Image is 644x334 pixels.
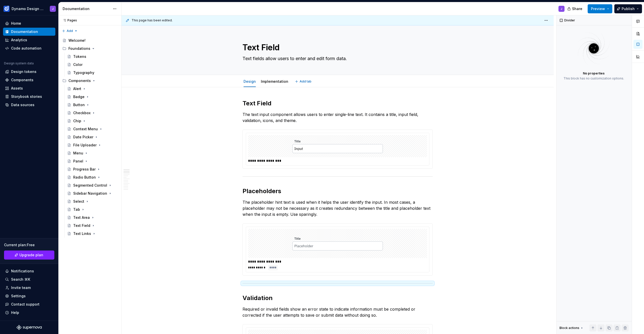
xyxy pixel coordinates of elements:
[65,222,119,230] a: Text Field
[73,127,98,132] div: Context Menu
[67,29,73,33] span: Add
[293,78,314,85] button: Add tab
[3,44,55,52] a: Code automation
[65,53,119,61] a: Tokens
[73,94,85,99] div: Badge
[242,41,432,54] textarea: Text Field
[591,6,605,11] span: Preview
[3,36,55,44] a: Analytics
[11,46,42,51] div: Code automation
[11,94,42,99] div: Storybook stories
[3,68,55,76] a: Design tokens
[65,133,119,141] a: Date Picker
[583,71,605,75] div: No properties
[65,141,119,149] a: File Uploader
[73,102,85,107] div: Button
[73,159,83,164] div: Panel
[11,29,38,34] div: Documentation
[622,6,635,11] span: Publish
[3,284,55,292] a: Invite team
[3,267,55,275] button: Notifications
[12,6,44,11] div: Dynamo Design System
[17,325,42,330] svg: Supernova Logo
[73,207,80,212] div: Tab
[65,101,119,109] a: Button
[300,79,311,83] span: Add tab
[4,61,34,65] div: Design system data
[68,46,90,51] div: Foundations
[60,77,119,85] div: Components
[3,84,55,92] a: Assets
[73,223,90,228] div: Text Field
[73,215,90,220] div: Text Area
[561,7,562,11] div: J
[243,187,433,195] h2: Placeholders
[243,199,433,217] p: The placeholder hint text is used when it helps the user identify the input. In most cases, a pla...
[11,86,23,91] div: Assets
[243,99,433,107] h2: Text Field
[3,93,55,101] a: Storybook stories
[60,36,119,238] div: Page tree
[73,175,96,180] div: Radio Button
[3,19,55,27] a: Home
[65,93,119,101] a: Badge
[588,4,612,13] button: Preview
[65,149,119,157] a: Menu
[243,111,433,123] p: The text input component allows users to enter single-line text. It contains a title, input field...
[4,6,10,12] img: c5f292b4-1c74-4827-b374-41971f8eb7d9.png
[11,285,31,290] div: Invite team
[572,6,582,11] span: Share
[242,55,432,63] textarea: Text fields allow users to enter and edit form data.
[3,28,55,36] a: Documentation
[3,309,55,317] button: Help
[65,214,119,222] a: Text Area
[65,230,119,238] a: Text Links
[11,277,30,282] div: Search ⌘K
[73,118,81,123] div: Chip
[73,62,83,67] div: Color
[11,269,34,274] div: Notifications
[73,199,84,204] div: Select
[65,117,119,125] a: Chip
[19,253,43,258] span: Upgrade plan
[259,76,290,87] div: Implementation
[65,181,119,189] a: Segmented Control
[132,18,173,22] span: This page has been edited.
[68,78,91,83] div: Components
[73,54,86,59] div: Tokens
[1,3,57,14] button: Dynamo Design SystemJ
[11,37,27,43] div: Analytics
[11,21,21,26] div: Home
[73,135,93,140] div: Date Picker
[3,76,55,84] a: Components
[4,242,54,247] div: Current plan : Free
[73,167,96,172] div: Progress Bar
[244,79,256,83] a: Design
[3,292,55,300] a: Settings
[3,300,55,308] button: Contact support
[65,125,119,133] a: Context Menu
[65,109,119,117] a: Checkbox
[11,294,26,299] div: Settings
[73,86,81,91] div: Alert
[563,76,624,80] div: This block has no customization options.
[559,324,584,331] div: Block actions
[243,294,433,302] h2: Validation
[4,251,54,260] a: Upgrade plan
[73,191,107,196] div: Sidebar Navigation
[614,4,642,13] button: Publish
[242,76,258,87] div: Design
[65,189,119,197] a: Sidebar Navigation
[261,79,288,83] a: Implementation
[3,275,55,283] button: Search ⌘K
[73,151,83,156] div: Menu
[243,306,433,318] p: Required or invalid fields show an error state to indicate information must be completed or corre...
[73,183,107,188] div: Segmented Control
[73,143,97,148] div: File Uploader
[65,173,119,181] a: Radio Button
[60,36,119,45] a: Welcome!
[60,27,79,34] button: Add
[73,70,94,75] div: Typography
[565,4,586,13] button: Share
